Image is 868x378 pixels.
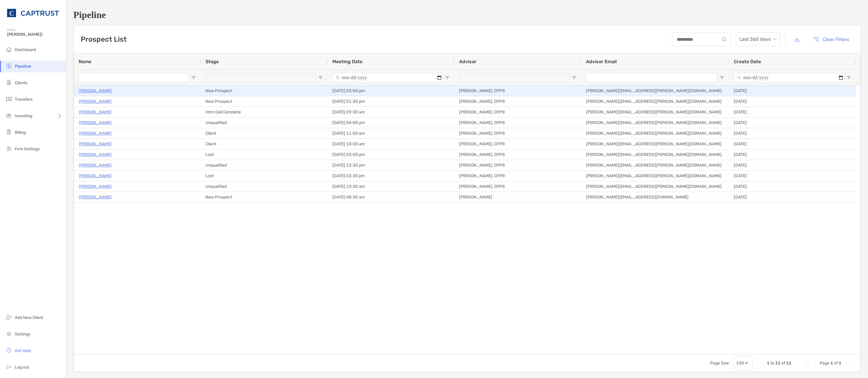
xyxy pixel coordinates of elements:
div: [DATE] [729,86,856,96]
img: billing icon [5,128,12,136]
img: add_new_client icon [5,314,12,321]
span: Settings [15,332,30,337]
span: Get Help [15,348,31,353]
div: [PERSON_NAME] [454,192,581,202]
span: of [781,361,785,366]
div: [DATE] 10:30 am [328,181,454,192]
div: [PERSON_NAME][EMAIL_ADDRESS][PERSON_NAME][DOMAIN_NAME] [581,128,729,139]
a: [PERSON_NAME] [79,140,112,148]
span: Dashboard [15,47,36,52]
span: Billing [15,130,26,135]
p: [PERSON_NAME] [79,162,112,169]
div: [DATE] 04:00 pm [328,118,454,128]
div: [PERSON_NAME], CFP® [454,107,581,117]
button: Open Filter Menu [846,75,851,80]
div: Page Size [733,356,753,370]
span: Meeting Date [332,59,362,64]
button: Open Filter Menu [572,75,576,80]
a: [PERSON_NAME] [79,172,112,180]
div: [PERSON_NAME][EMAIL_ADDRESS][PERSON_NAME][DOMAIN_NAME] [581,149,729,160]
h3: Prospect List [81,35,127,43]
div: Last Page [851,361,856,366]
div: Unqualified [201,160,328,170]
a: [PERSON_NAME] [79,119,112,126]
div: [DATE] [729,107,856,117]
img: CAPTRUST Logo [7,2,59,24]
div: [PERSON_NAME], CFP® [454,171,581,181]
div: Page Size: [710,361,730,366]
span: Add New Client [15,315,43,320]
img: transfers icon [5,95,12,102]
div: 100 [736,361,744,366]
img: settings icon [5,330,12,337]
div: [PERSON_NAME][EMAIL_ADDRESS][PERSON_NAME][DOMAIN_NAME] [581,107,729,117]
div: [PERSON_NAME][EMAIL_ADDRESS][PERSON_NAME][DOMAIN_NAME] [581,139,729,149]
div: First Page [806,361,810,366]
a: [PERSON_NAME] [79,130,112,137]
div: [DATE] [729,149,856,160]
div: [DATE] 12:30 pm [328,160,454,170]
div: [DATE] [729,192,856,202]
div: New Prospect [201,96,328,107]
div: [PERSON_NAME][EMAIL_ADDRESS][DOMAIN_NAME] [581,192,729,202]
span: 1 [839,361,841,366]
img: investing icon [5,112,12,119]
span: 1 [830,361,833,366]
input: Name Filter Input [79,73,189,82]
div: [DATE] [729,118,856,128]
button: Clear Filters [809,33,854,46]
button: Open Filter Menu [445,75,450,80]
div: Previous Page [813,361,817,366]
div: [PERSON_NAME][EMAIL_ADDRESS][PERSON_NAME][DOMAIN_NAME] [581,96,729,107]
div: [PERSON_NAME][EMAIL_ADDRESS][PERSON_NAME][DOMAIN_NAME] [581,171,729,181]
div: [PERSON_NAME][EMAIL_ADDRESS][PERSON_NAME][DOMAIN_NAME] [581,181,729,192]
div: Client [201,128,328,139]
div: Lost [201,149,328,160]
span: 11 [775,361,780,366]
div: [DATE] 10:00 am [328,139,454,149]
button: Open Filter Menu [720,75,724,80]
div: Lost [201,171,328,181]
div: [DATE] [729,160,856,170]
img: input icon [722,37,726,42]
div: [DATE] 08:30 am [328,192,454,202]
a: [PERSON_NAME] [79,151,112,158]
div: New Prospect [201,86,328,96]
span: Firm Settings [15,146,40,151]
div: [DATE] [729,181,856,192]
div: Client [201,139,328,149]
div: [DATE] [729,96,856,107]
div: [DATE] 03:00 pm [328,86,454,96]
span: 11 [786,361,791,366]
img: logout icon [5,363,12,370]
img: get-help icon [5,347,12,354]
div: [DATE] 11:00 am [328,128,454,139]
div: Intro Call Complete [201,107,328,117]
span: Transfers [15,97,33,102]
div: [PERSON_NAME], CFP® [454,139,581,149]
span: 1 [767,361,770,366]
div: [DATE] [729,171,856,181]
div: [DATE] [729,128,856,139]
img: firm-settings icon [5,145,12,152]
div: [DATE] [729,139,856,149]
span: Name [79,59,91,64]
img: clients icon [5,79,12,86]
span: [PERSON_NAME]! [7,32,62,37]
div: [PERSON_NAME][EMAIL_ADDRESS][PERSON_NAME][DOMAIN_NAME] [581,160,729,170]
p: [PERSON_NAME] [79,108,112,116]
a: [PERSON_NAME] [79,87,112,94]
a: [PERSON_NAME] [79,183,112,190]
div: [DATE] 09:30 am [328,107,454,117]
span: Investing [15,113,32,118]
span: of [834,361,838,366]
input: Meeting Date Filter Input [332,73,443,82]
span: Clients [15,80,27,85]
span: Log out [15,365,29,370]
a: [PERSON_NAME] [79,98,112,105]
input: Advisor Email Filter Input [586,73,717,82]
